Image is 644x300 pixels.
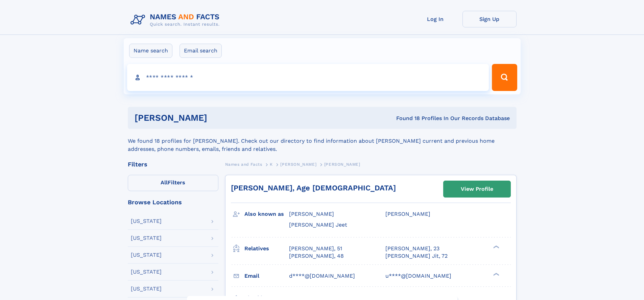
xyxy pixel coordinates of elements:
div: [US_STATE] [131,218,162,224]
a: [PERSON_NAME], 48 [289,252,344,260]
a: [PERSON_NAME], 51 [289,245,342,252]
div: ❯ [492,272,500,276]
a: Names and Facts [225,160,262,168]
div: [US_STATE] [131,252,162,258]
img: Logo Names and Facts [128,11,225,29]
div: [US_STATE] [131,286,162,292]
span: K [270,162,273,167]
input: search input [127,64,489,91]
div: ❯ [492,245,500,249]
h3: Also known as [244,208,289,220]
div: Filters [128,161,218,167]
span: All [161,179,168,186]
a: [PERSON_NAME] [280,160,316,168]
a: Sign Up [462,11,517,27]
span: [PERSON_NAME] [324,162,360,167]
h1: [PERSON_NAME] [135,114,302,122]
label: Email search [180,44,222,58]
label: Name search [129,44,172,58]
h3: Relatives [244,243,289,254]
button: Search Button [492,64,517,91]
h3: Email [244,270,289,282]
a: Log In [408,11,462,27]
div: Found 18 Profiles In Our Records Database [302,115,510,122]
span: [PERSON_NAME] Jeet [289,222,347,228]
div: We found 18 profiles for [PERSON_NAME]. Check out our directory to find information about [PERSON... [128,129,517,153]
div: [US_STATE] [131,269,162,275]
div: [US_STATE] [131,235,162,241]
span: [PERSON_NAME] [385,211,430,217]
div: Browse Locations [128,199,218,205]
a: [PERSON_NAME], Age [DEMOGRAPHIC_DATA] [231,184,396,192]
span: [PERSON_NAME] [280,162,316,167]
a: K [270,160,273,168]
div: View Profile [461,181,493,197]
span: [PERSON_NAME] [289,211,334,217]
a: [PERSON_NAME] Jit, 72 [385,252,448,260]
a: View Profile [444,181,510,197]
label: Filters [128,175,218,191]
a: [PERSON_NAME], 23 [385,245,439,252]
